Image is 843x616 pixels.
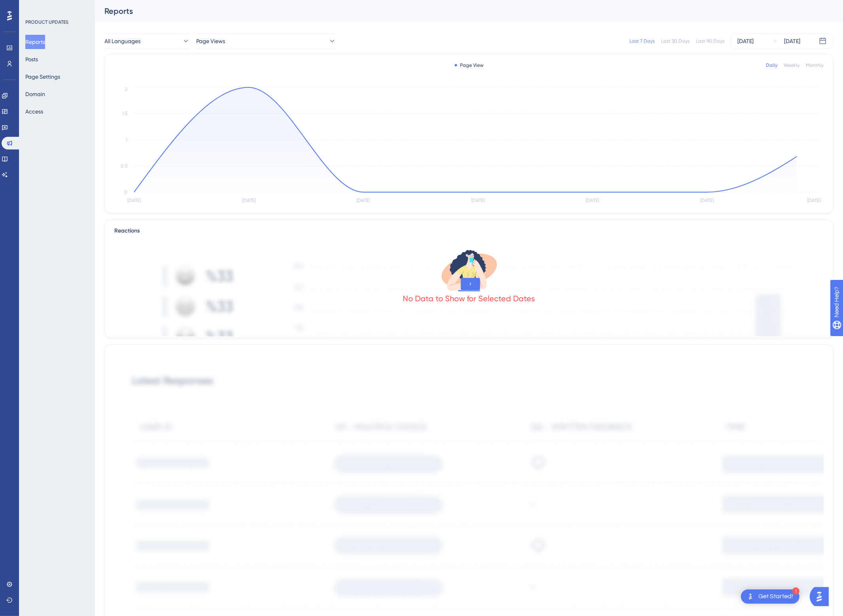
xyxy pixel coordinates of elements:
div: Last 90 Days [696,38,724,44]
div: 1 [792,588,799,595]
iframe: UserGuiding AI Assistant Launcher [810,585,834,608]
span: Need Help? [19,2,49,11]
tspan: [DATE] [242,198,256,204]
tspan: 1.5 [122,111,127,117]
div: [DATE] [737,36,754,46]
div: Monthly [806,62,824,68]
div: No Data to Show for Selected Dates [403,293,535,304]
div: Page View [455,62,483,68]
tspan: 0.5 [121,163,127,169]
button: Posts [25,52,38,66]
div: Last 30 Days [661,38,690,44]
tspan: 0 [124,189,127,195]
div: PRODUCT UPDATES [25,19,68,25]
div: Last 7 Days [629,38,655,44]
div: Reactions [114,226,824,236]
div: Weekly [784,62,799,68]
tspan: 2 [125,87,127,92]
div: Open Get Started! checklist, remaining modules: 1 [741,590,799,604]
div: Get Started! [758,592,793,601]
button: Reports [25,35,45,49]
div: Daily [766,62,777,68]
button: Page Views [196,33,336,49]
span: Page Views [196,36,225,46]
span: All Languages [104,36,140,46]
tspan: [DATE] [700,198,714,204]
tspan: [DATE] [471,198,485,204]
button: Access [25,104,43,119]
div: Reports [104,6,814,17]
button: Page Settings [25,70,60,84]
button: Domain [25,87,45,101]
button: All Languages [104,33,190,49]
tspan: [DATE] [356,198,370,204]
tspan: [DATE] [807,198,820,204]
tspan: [DATE] [127,198,141,204]
img: launcher-image-alternative-text [746,592,755,601]
div: [DATE] [784,36,800,46]
tspan: 1 [126,137,127,143]
tspan: [DATE] [586,198,599,204]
